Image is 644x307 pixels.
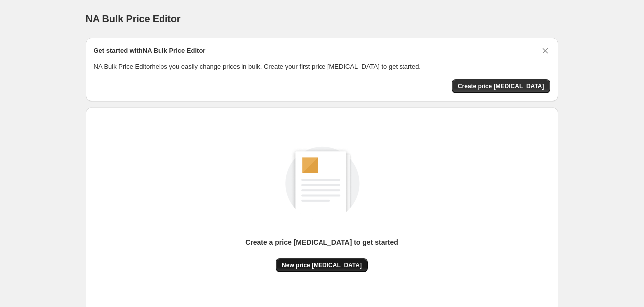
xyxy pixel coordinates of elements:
[94,46,206,56] h2: Get started with NA Bulk Price Editor
[282,261,362,269] span: New price [MEDICAL_DATA]
[276,258,368,272] button: New price [MEDICAL_DATA]
[86,13,181,24] span: NA Bulk Price Editor
[458,82,544,90] span: Create price [MEDICAL_DATA]
[245,237,398,247] p: Create a price [MEDICAL_DATA] to get started
[540,46,550,56] button: Dismiss card
[452,79,550,93] button: Create price change job
[94,62,550,72] p: NA Bulk Price Editor helps you easily change prices in bulk. Create your first price [MEDICAL_DAT...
